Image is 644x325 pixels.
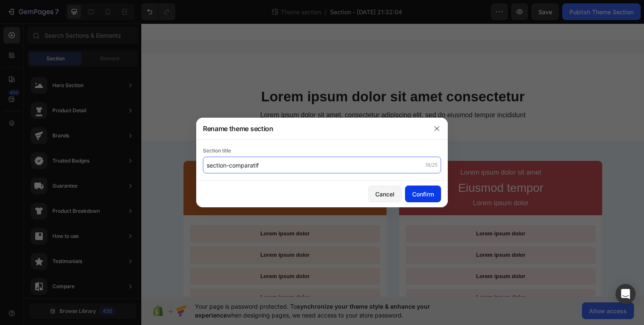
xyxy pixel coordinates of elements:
p: Lorem ipsum dolor [271,271,448,278]
p: Lorem ipsum dolor [55,207,232,214]
h2: Lorem ipsum dolor sit amet consectetur [6,64,497,83]
p: Lorem ipsum dolor [49,175,238,184]
button: Confirm [405,186,441,202]
p: Lorem ipsum dolor sit amet [49,145,238,154]
div: Cancel [375,190,395,199]
div: 18/25 [425,161,438,169]
div: Open Intercom Messenger [615,284,636,304]
p: Lorem ipsum dolor sit amet, consectetur adipiscing elit, sed do eiusmod tempor incididunt [7,88,496,96]
h3: Rename theme section [203,124,273,134]
p: Lorem ipsum dolor [271,207,448,214]
p: Lorem ipsum dolor sit amet [265,145,454,154]
p: Lorem ipsum dolor [55,228,232,235]
p: Lorem ipsum dolor [55,250,232,257]
div: Confirm [412,190,434,199]
p: Lorem ipsum dolor [271,228,448,235]
p: Lorem ipsum dolor sit [49,157,238,172]
p: Lorem ipsum dolor [55,271,232,278]
button: Cancel [368,186,402,202]
p: Eiusmod tempor [265,157,454,172]
div: Section title [203,147,441,155]
p: Lorem ipsum dolor [271,250,448,257]
p: Lorem ipsum dolor [265,175,454,184]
